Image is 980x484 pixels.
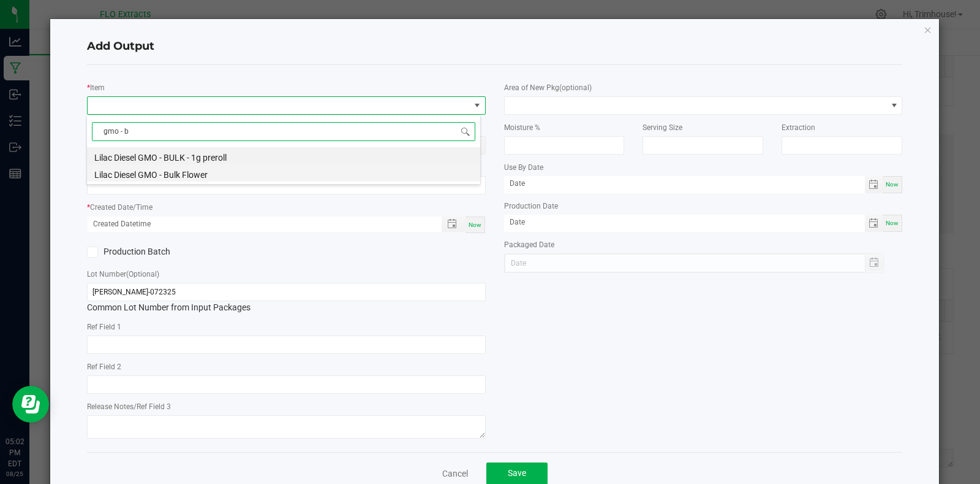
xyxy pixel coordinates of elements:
div: Common Lot Number from Input Packages [87,283,486,314]
label: Ref Field 2 [87,361,121,372]
label: Production Date [504,201,558,212]
span: Toggle popup [442,217,466,232]
span: Now [886,220,899,226]
span: (optional) [559,83,592,92]
label: Moisture % [504,122,540,133]
label: Lot Number [87,269,159,280]
label: Extraction [782,122,815,133]
span: Save [508,468,526,478]
label: Use By Date [504,162,543,173]
label: Item [90,82,105,93]
label: Area of New Pkg [504,82,592,93]
label: Serving Size [643,122,682,133]
iframe: Resource center [12,386,49,423]
label: Created Date/Time [90,202,153,213]
span: Now [886,181,899,188]
label: Production Batch [87,245,277,258]
input: Created Datetime [88,217,429,232]
span: Toggle calendar [865,215,883,232]
a: Cancel [442,467,468,480]
input: Date [504,215,865,230]
h4: Add Output [87,39,903,55]
label: Packaged Date [504,239,554,250]
span: Toggle calendar [865,176,883,193]
span: (Optional) [126,270,159,278]
input: Date [504,176,865,191]
span: Now [469,221,481,228]
label: Ref Field 1 [87,321,121,332]
label: Release Notes/Ref Field 3 [87,401,171,412]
